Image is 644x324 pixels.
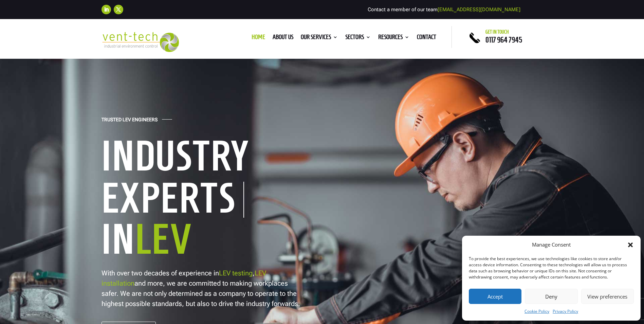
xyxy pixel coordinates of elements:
[102,268,302,309] p: With over two decades of experience in , and more, we are committed to making workplaces safer. W...
[525,307,549,316] a: Cookie Policy
[301,35,338,42] a: Our Services
[485,36,522,44] a: 0117 964 7945
[532,241,571,249] div: Manage Consent
[102,117,158,126] h4: Trusted LEV Engineers
[525,289,577,304] button: Deny
[135,217,192,261] span: LEV
[102,182,244,218] h1: Experts
[219,269,253,277] a: LEV testing
[438,6,520,13] a: [EMAIL_ADDRESS][DOMAIN_NAME]
[102,134,312,181] h1: Industry
[581,289,634,304] button: View preferences
[469,256,633,280] div: To provide the best experiences, we use technologies like cookies to store and/or access device i...
[469,289,521,304] button: Accept
[417,35,436,42] a: Contact
[378,35,409,42] a: Resources
[114,5,123,14] a: Follow on X
[102,5,111,14] a: Follow on LinkedIn
[102,32,179,52] img: 2023-09-27T08_35_16.549ZVENT-TECH---Clear-background
[252,35,265,42] a: Home
[273,35,293,42] a: About us
[627,241,634,248] div: Close dialog
[553,307,578,316] a: Privacy Policy
[368,6,520,13] span: Contact a member of our team
[345,35,371,42] a: Sectors
[102,218,312,264] h1: In
[485,29,509,35] span: Get in touch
